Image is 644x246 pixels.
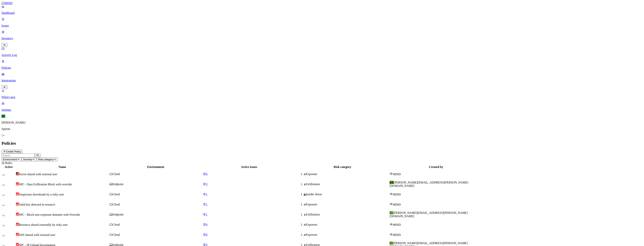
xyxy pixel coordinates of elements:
[206,203,207,206] span: 1
[2,121,642,124] p: [PERSON_NAME]
[203,193,295,196] a: 1
[112,213,123,216] span: Endpoint
[16,192,19,195] img: severity-high
[2,127,642,131] p: Spirent
[2,24,642,27] p: Issues
[304,223,389,226] div: Exposure
[304,193,389,196] div: Insider threat
[16,223,19,226] img: severity-high
[390,211,393,214] span: EL
[390,223,393,226] img: mind-logo-icon
[2,154,35,157] input: Search
[206,172,207,176] span: 0
[16,203,19,206] img: severity-high
[2,5,642,15] a: Dashboard
[2,165,15,169] div: Active
[2,11,642,15] p: Dashboard
[2,30,642,46] a: Inventory
[304,233,389,236] div: Exposure
[2,161,12,165] span: 36 Rules
[203,165,295,169] div: Active issues
[2,1,642,5] a: MIND
[2,60,642,69] a: Policies
[390,211,468,218] span: [PERSON_NAME][EMAIL_ADDRESS][PERSON_NAME][DOMAIN_NAME]
[19,223,68,226] span: Resource shared externally by risky user
[16,243,19,246] img: severity-high
[390,242,393,245] span: EL
[19,193,64,196] span: Suspicious downloads by a risky user
[304,213,389,216] div: Exfiltration
[393,223,401,226] span: MIND
[390,172,393,175] img: mind-logo-icon
[112,233,120,236] span: Cloud
[112,183,123,186] span: Endpoint
[16,233,19,236] img: severity-high
[2,72,642,89] a: Integrations
[390,203,393,206] img: mind-logo-icon
[2,53,642,57] p: Activity Log
[393,203,401,206] span: MIND
[2,18,642,27] a: Issues
[19,203,55,206] span: Valid key detected in resource
[112,193,120,196] span: Cloud
[2,150,23,154] button: Create Policy
[390,181,468,187] span: [PERSON_NAME][EMAIL_ADDRESS][PERSON_NAME][DOMAIN_NAME]
[203,213,295,216] a: 1
[112,172,120,176] span: Cloud
[304,183,389,186] div: Exfiltration
[206,213,207,216] span: 1
[203,233,295,236] a: 0
[19,233,55,236] span: SSN shared with external user
[393,193,401,196] span: MIND
[16,172,19,175] img: severity-critical
[390,165,482,169] div: Created by
[2,141,642,146] h2: Policies
[2,1,13,5] img: MIND
[393,173,401,176] span: MIND
[206,233,207,236] span: 0
[2,102,642,112] a: Settings
[2,95,642,99] p: What's new
[19,173,57,176] span: Secret shared with external user
[112,203,120,206] span: Cloud
[393,233,401,236] span: MIND
[2,79,642,82] p: Integrations
[390,233,393,236] img: mind-logo-icon
[390,192,393,195] img: mind-logo-icon
[2,66,642,69] p: Policies
[203,172,295,176] a: 0
[16,182,19,185] img: severity-high
[19,213,80,216] span: SPC - Block non-corporate domains with Override
[2,47,642,57] a: Activity Log
[2,37,642,40] p: Inventory
[2,115,5,118] span: EL
[3,158,17,161] span: Environment
[203,223,295,226] a: 0
[38,158,53,161] span: Risk category
[304,172,389,176] div: Exposure
[203,203,295,206] a: 1
[2,89,642,99] a: What's new
[390,181,394,184] span: KR
[206,183,207,186] span: 3
[296,165,389,169] div: Risk category
[112,223,120,226] span: Cloud
[203,183,295,186] a: 3
[16,213,19,216] img: severity-high
[304,203,389,206] div: Exposure
[2,108,642,112] p: Settings
[23,158,32,161] span: Severity
[19,183,72,186] span: SPC - Data Exfiltration Block with override
[16,165,109,169] div: Name
[109,165,202,169] div: Environment
[206,193,207,196] span: 1
[206,223,207,226] span: 0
